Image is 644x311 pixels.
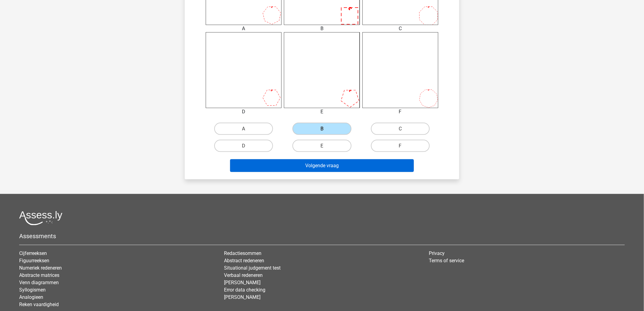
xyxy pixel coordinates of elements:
[224,273,263,278] a: Verbaal redeneren
[279,108,364,115] div: E
[19,302,59,308] a: Reken vaardigheid
[279,25,364,32] div: B
[292,140,351,152] label: E
[371,140,430,152] label: F
[19,251,47,256] a: Cijferreeksen
[224,280,261,286] a: [PERSON_NAME]
[224,287,265,293] a: Error data checking
[224,265,281,271] a: Situational judgement test
[224,258,264,264] a: Abstract redeneren
[19,211,62,225] img: Assessly logo
[19,295,43,300] a: Analogieen
[214,140,273,152] label: D
[19,287,46,293] a: Syllogismen
[19,258,49,264] a: Figuurreeksen
[429,251,445,256] a: Privacy
[371,123,430,135] label: C
[358,25,443,32] div: C
[292,123,351,135] label: B
[201,108,286,115] div: D
[19,265,62,271] a: Numeriek redeneren
[19,280,59,286] a: Venn diagrammen
[19,233,625,240] h5: Assessments
[224,251,261,256] a: Redactiesommen
[429,258,464,264] a: Terms of service
[358,108,443,115] div: F
[214,123,273,135] label: A
[201,25,286,32] div: A
[230,159,414,172] button: Volgende vraag
[19,273,59,278] a: Abstracte matrices
[224,295,261,300] a: [PERSON_NAME]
